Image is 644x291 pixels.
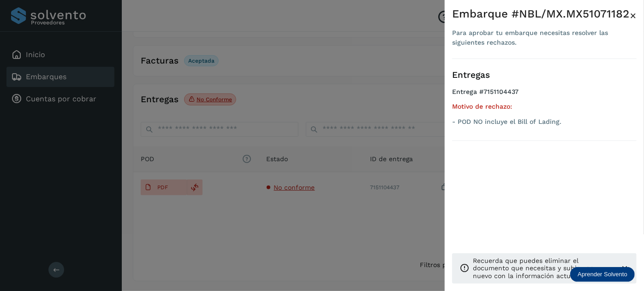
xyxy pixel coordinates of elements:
h5: Motivo de rechazo: [452,103,637,111]
h4: Entrega #7151104437 [452,88,637,103]
div: Embarque #NBL/MX.MX51071182 [452,7,630,21]
p: Recuerda que puedes eliminar el documento que necesitas y subir uno nuevo con la información actu... [473,257,613,280]
div: Aprender Solvento [570,267,635,282]
h3: Entregas [452,70,637,81]
div: Para aprobar tu embarque necesitas resolver las siguientes rechazos. [452,28,630,47]
button: Close [630,7,637,24]
span: × [630,9,637,22]
p: - POD NO incluye el Bill of Lading. [452,118,637,126]
p: Aprender Solvento [578,271,627,278]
